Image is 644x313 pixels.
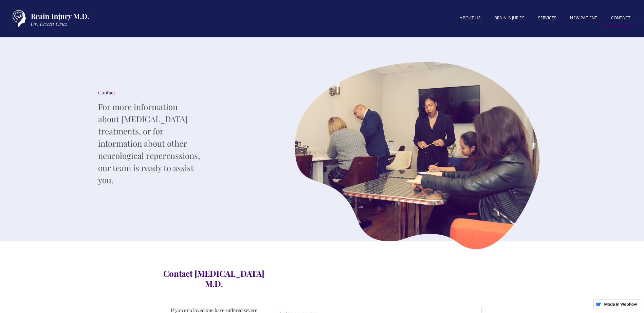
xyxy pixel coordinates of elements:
[487,11,531,25] a: BRAIN INJURIES
[563,11,604,25] a: New patient
[7,7,92,31] a: home
[163,268,265,289] h3: Contact [MEDICAL_DATA] M.D.
[604,302,637,306] img: Made in Webflow
[531,11,564,25] a: SERVICES
[98,89,200,96] div: Contact
[453,11,487,25] a: About US
[604,11,637,26] a: Contact
[98,100,200,186] p: For more information about [MEDICAL_DATA] treatments, or for information about other neurological...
